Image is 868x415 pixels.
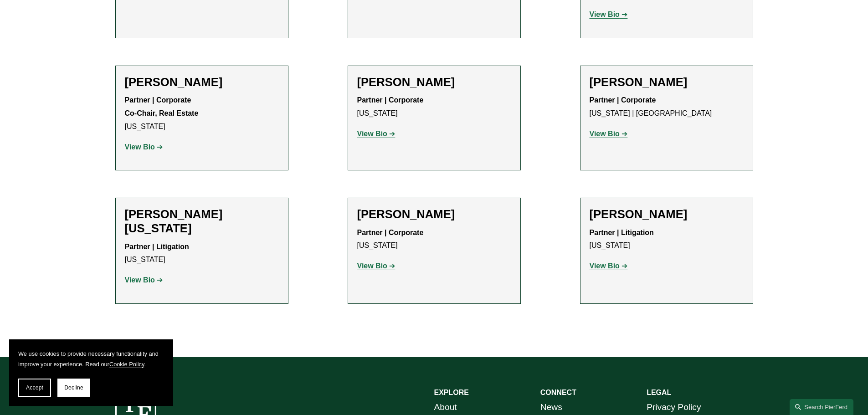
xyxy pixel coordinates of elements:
strong: View Bio [357,130,387,138]
strong: View Bio [590,262,620,270]
p: [US_STATE] [590,226,744,253]
strong: View Bio [357,262,387,270]
strong: Partner | Corporate [357,96,424,104]
span: Accept [26,384,43,391]
a: View Bio [125,276,163,284]
strong: EXPLORE [434,389,469,396]
strong: View Bio [590,130,620,138]
strong: LEGAL [647,389,671,396]
p: [US_STATE] | [GEOGRAPHIC_DATA] [590,94,744,120]
p: [US_STATE] [125,241,279,267]
strong: View Bio [590,10,620,18]
span: Decline [64,384,83,391]
strong: Partner | Corporate Co-Chair, Real Estate [125,96,199,117]
a: View Bio [590,10,628,18]
p: [US_STATE] [357,226,511,253]
a: Cookie Policy [109,361,144,368]
h2: [PERSON_NAME] [125,75,279,89]
h2: [PERSON_NAME] [590,75,744,89]
p: [US_STATE] [125,94,279,133]
h2: [PERSON_NAME] [357,207,511,221]
strong: View Bio [125,276,155,284]
h2: [PERSON_NAME][US_STATE] [125,207,279,236]
strong: Partner | Corporate [357,229,424,236]
a: View Bio [125,143,163,151]
a: View Bio [590,262,628,270]
h2: [PERSON_NAME] [590,207,744,221]
strong: View Bio [125,143,155,151]
strong: Partner | Corporate [590,96,656,104]
strong: Partner | Litigation [125,243,189,251]
a: Search this site [790,399,853,415]
section: Cookie banner [9,339,173,406]
strong: Partner | Litigation [590,229,654,236]
p: [US_STATE] [357,94,511,120]
button: Accept [18,379,51,397]
h2: [PERSON_NAME] [357,75,511,89]
p: We use cookies to provide necessary functionality and improve your experience. Read our . [18,348,164,369]
strong: CONNECT [540,389,576,396]
a: View Bio [590,130,628,138]
a: View Bio [357,130,395,138]
a: View Bio [357,262,395,270]
button: Decline [57,379,90,397]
